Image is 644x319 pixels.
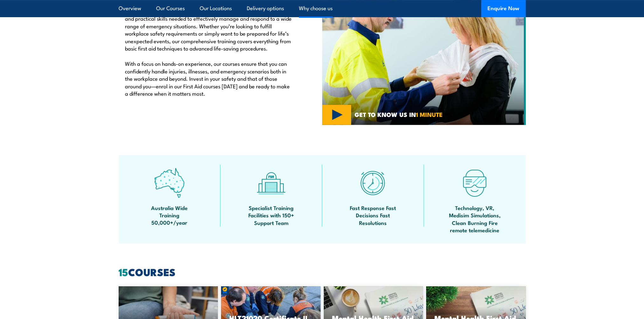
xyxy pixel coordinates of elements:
p: Our First Aid courses are designed to provide you with the knowledge and practical skills needed ... [125,7,293,52]
span: Technology, VR, Medisim Simulations, Clean Burning Fire remote telemedicine [446,204,503,234]
img: fast-icon [358,168,388,198]
img: auswide-icon [154,168,184,198]
img: tech-icon [460,168,490,198]
span: Fast Response Fast Decisions Fast Resolutions [344,204,402,226]
h2: COURSES [119,267,526,276]
p: With a focus on hands-on experience, our courses ensure that you can confidently handle injuries,... [125,60,293,97]
img: facilities-icon [256,168,286,198]
span: Australia Wide Training 50,000+/year [141,204,198,226]
strong: 15 [119,264,128,280]
span: Specialist Training Facilities with 150+ Support Team [243,204,300,226]
span: GET TO KNOW US IN [355,112,443,117]
strong: 1 MINUTE [416,110,443,119]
